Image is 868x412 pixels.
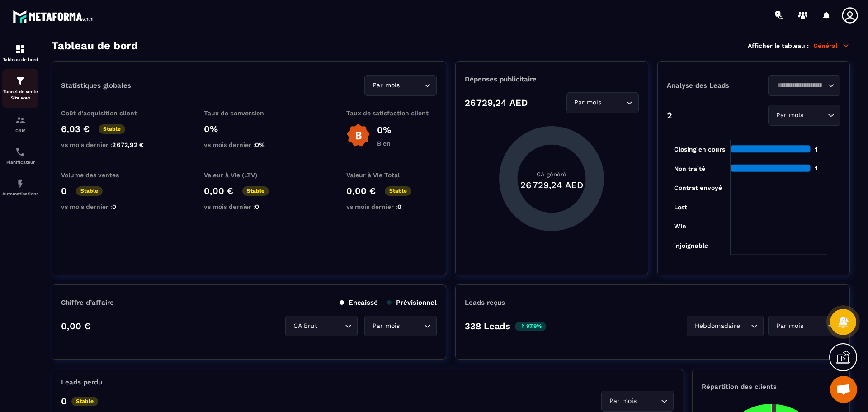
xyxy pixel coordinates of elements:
[742,321,749,331] input: Search for option
[2,57,38,62] p: Tableau de bord
[465,97,528,108] p: 26 729,24 AED
[638,396,659,406] input: Search for option
[346,203,437,210] p: vs mois dernier :
[61,396,67,407] p: 0
[607,396,638,406] span: Par mois
[2,128,38,133] p: CRM
[774,321,805,331] span: Par mois
[204,171,294,179] p: Valeur à Vie (LTV)
[401,81,422,90] input: Search for option
[15,178,26,189] img: automations
[687,316,764,336] div: Search for option
[465,321,510,331] p: 338 Leads
[693,321,742,331] span: Hebdomadaire
[71,397,98,406] p: Stable
[319,321,343,331] input: Search for option
[2,191,38,196] p: Automatisations
[61,185,67,196] p: 0
[61,123,90,134] p: 6,03 €
[364,316,437,336] div: Search for option
[204,109,294,117] p: Taux de conversion
[242,186,269,196] p: Stable
[61,171,151,179] p: Volume des ventes
[377,124,391,135] p: 0%
[397,203,401,210] span: 0
[15,44,26,55] img: formation
[76,186,103,196] p: Stable
[204,203,294,210] p: vs mois dernier :
[346,185,376,196] p: 0,00 €
[768,316,840,336] div: Search for option
[401,321,422,331] input: Search for option
[204,123,294,134] p: 0%
[340,298,378,307] p: Encaissé
[61,321,90,331] p: 0,00 €
[15,76,26,86] img: formation
[465,298,505,307] p: Leads reçus
[52,39,138,52] h3: Tableau de bord
[805,110,826,120] input: Search for option
[13,8,94,24] img: logo
[2,140,38,171] a: schedulerschedulerPlanificateur
[346,109,437,117] p: Taux de satisfaction client
[2,108,38,140] a: formationformationCRM
[774,110,805,120] span: Par mois
[61,298,114,307] p: Chiffre d’affaire
[674,223,686,230] tspan: Win
[465,75,638,83] p: Dépenses publicitaire
[768,75,840,96] div: Search for option
[377,140,391,147] p: Bien
[601,391,674,412] div: Search for option
[805,321,826,331] input: Search for option
[515,322,546,331] p: 97.9%
[346,171,437,179] p: Valeur à Vie Total
[566,92,639,113] div: Search for option
[674,204,687,211] tspan: Lost
[15,147,26,157] img: scheduler
[667,81,754,90] p: Analyse des Leads
[674,242,708,250] tspan: injoignable
[830,376,857,403] div: Ouvrir le chat
[674,165,705,172] tspan: Non traité
[702,383,840,391] p: Répartition des clients
[112,141,144,148] span: 2 672,92 €
[385,186,411,196] p: Stable
[2,69,38,108] a: formationformationTunnel de vente Site web
[2,160,38,165] p: Planificateur
[61,203,151,210] p: vs mois dernier :
[204,141,294,148] p: vs mois dernier :
[112,203,116,210] span: 0
[291,321,319,331] span: CA Brut
[572,98,604,108] span: Par mois
[748,42,809,49] p: Afficher le tableau :
[387,298,437,307] p: Prévisionnel
[674,184,722,192] tspan: Contrat envoyé
[370,321,401,331] span: Par mois
[255,141,265,148] span: 0%
[768,105,840,126] div: Search for option
[15,115,26,126] img: formation
[667,110,672,121] p: 2
[285,316,358,336] div: Search for option
[61,378,102,386] p: Leads perdu
[204,185,233,196] p: 0,00 €
[2,89,38,101] p: Tunnel de vente Site web
[99,124,125,134] p: Stable
[255,203,259,210] span: 0
[61,81,131,90] p: Statistiques globales
[2,37,38,69] a: formationformationTableau de bord
[2,171,38,203] a: automationsautomationsAutomatisations
[370,81,401,90] span: Par mois
[813,42,850,50] p: Général
[774,81,826,90] input: Search for option
[61,141,151,148] p: vs mois dernier :
[604,98,624,108] input: Search for option
[364,75,437,96] div: Search for option
[674,146,725,153] tspan: Closing en cours
[61,109,151,117] p: Coût d'acquisition client
[346,123,370,147] img: b-badge-o.b3b20ee6.svg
